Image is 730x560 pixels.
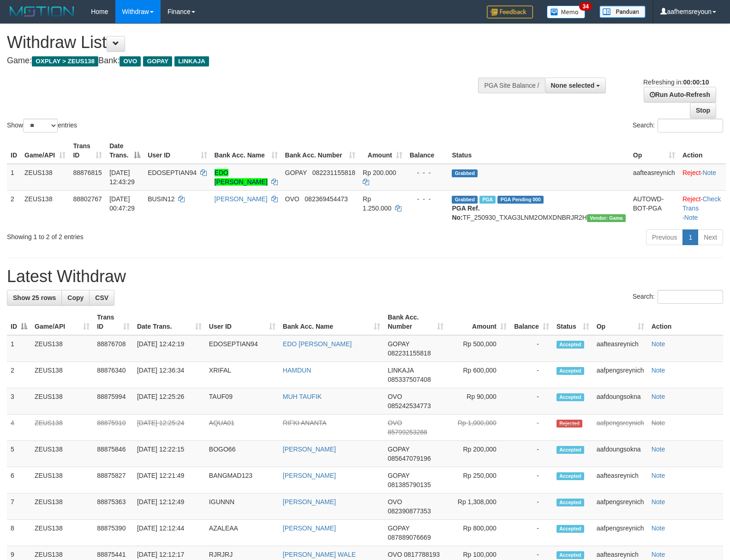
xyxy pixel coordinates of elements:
[174,56,209,66] span: LINKAJA
[545,78,606,93] button: None selected
[658,290,723,304] input: Search:
[682,195,701,203] a: Reject
[553,309,593,335] th: Status: activate to sort column ascending
[205,415,279,441] td: AQUA01
[599,6,646,18] img: panduan.png
[452,169,478,177] span: Grabbed
[283,498,336,506] a: [PERSON_NAME]
[447,415,510,441] td: Rp 1,000,000
[633,290,723,304] label: Search:
[31,467,93,494] td: ZEUS138
[388,507,431,515] span: Copy 082390877353 to clipboard
[629,138,679,164] th: Op: activate to sort column ascending
[478,78,545,93] div: PGA Site Balance /
[652,446,665,453] a: Note
[510,309,553,335] th: Balance: activate to sort column ascending
[7,164,21,191] td: 1
[31,388,93,415] td: ZEUS138
[447,467,510,494] td: Rp 250,000
[388,393,402,400] span: OVO
[593,388,648,415] td: aafdoungsokna
[593,441,648,467] td: aafdoungsokna
[283,393,322,400] a: MUH TAUFIK
[285,169,307,176] span: GOPAY
[593,467,648,494] td: aafteasreynich
[447,441,510,467] td: Rp 200,000
[21,164,69,191] td: ZEUS138
[556,472,584,480] span: Accepted
[31,309,93,335] th: Game/API: activate to sort column ascending
[652,524,665,532] a: Note
[215,195,268,203] a: [PERSON_NAME]
[658,119,723,132] input: Search:
[31,362,93,388] td: ZEUS138
[215,169,268,186] a: EDO [PERSON_NAME]
[93,441,133,467] td: 88875846
[682,195,721,212] a: Check Trans
[133,335,205,362] td: [DATE] 12:42:19
[7,362,31,388] td: 2
[69,138,106,164] th: Trans ID: activate to sort column ascending
[283,419,327,427] a: RIFKI ANANTA
[133,388,205,415] td: [DATE] 12:25:26
[510,441,553,467] td: -
[283,367,311,374] a: HAMDUN
[205,520,279,546] td: AZALEAA
[648,309,723,335] th: Action
[593,309,648,335] th: Op: activate to sort column ascending
[652,551,665,558] a: Note
[447,362,510,388] td: Rp 600,000
[205,362,279,388] td: XRIFAL
[388,367,413,374] span: LINKAJA
[283,446,336,453] a: [PERSON_NAME]
[652,340,665,348] a: Note
[629,164,679,191] td: aafteasreynich
[283,340,352,348] a: EDO [PERSON_NAME]
[510,467,553,494] td: -
[497,196,544,204] span: PGA Pending
[593,415,648,441] td: aafpengsreynich
[510,520,553,546] td: -
[629,190,679,226] td: AUTOWD-BOT-PGA
[93,494,133,520] td: 88875363
[7,520,31,546] td: 8
[133,309,205,335] th: Date Trans.: activate to sort column ascending
[679,164,726,191] td: ·
[556,446,584,454] span: Accepted
[388,534,431,541] span: Copy 087889076669 to clipboard
[7,388,31,415] td: 3
[487,6,533,18] img: Feedback.jpg
[702,169,716,176] a: Note
[556,551,584,559] span: Accepted
[93,309,133,335] th: Trans ID: activate to sort column ascending
[510,362,553,388] td: -
[690,102,716,118] a: Stop
[312,169,355,176] span: Copy 082231155818 to clipboard
[388,419,402,427] span: OVO
[388,524,409,532] span: GOPAY
[95,294,108,301] span: CSV
[388,376,431,383] span: Copy 085337507408 to clipboard
[7,138,21,164] th: ID
[447,494,510,520] td: Rp 1,308,000
[13,294,56,301] span: Show 25 rows
[281,138,359,164] th: Bank Acc. Number: activate to sort column ascending
[133,494,205,520] td: [DATE] 12:12:49
[683,78,709,86] strong: 00:00:10
[133,415,205,441] td: [DATE] 12:25:24
[133,467,205,494] td: [DATE] 12:21:49
[31,335,93,362] td: ZEUS138
[7,415,31,441] td: 4
[61,290,90,306] a: Copy
[106,138,144,164] th: Date Trans.: activate to sort column descending
[556,367,584,375] span: Accepted
[283,472,336,479] a: [PERSON_NAME]
[388,428,427,436] span: Copy 85799253288 to clipboard
[447,335,510,362] td: Rp 500,000
[388,402,431,409] span: Copy 085242534773 to clipboard
[31,441,93,467] td: ZEUS138
[205,441,279,467] td: BOGO66
[109,195,135,212] span: [DATE] 00:47:29
[7,56,478,66] h4: Game: Bank:
[205,467,279,494] td: BANGMAD123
